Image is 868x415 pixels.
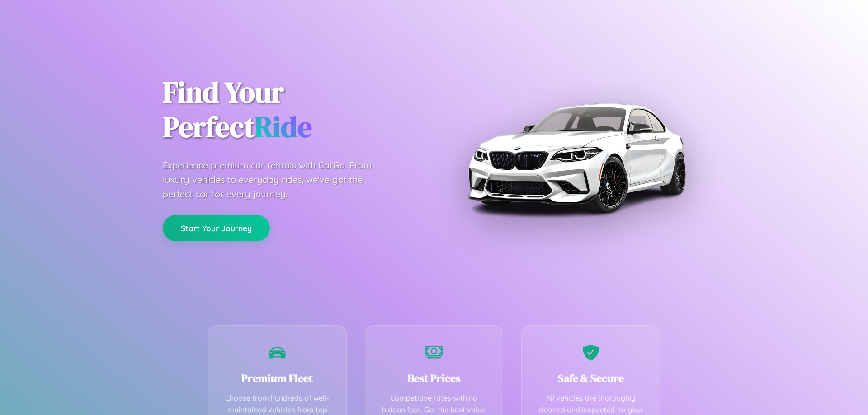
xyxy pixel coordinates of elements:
[163,215,270,241] button: Start Your Journey
[255,107,312,146] span: Ride
[463,45,689,271] img: Premium BMW car rental vehicle
[535,371,646,386] h3: Safe & Secure
[379,371,490,386] h3: Best Prices
[163,158,389,201] p: Experience premium car rentals with CarGo. From luxury vehicles to everyday rides, we've got the ...
[163,75,420,145] h1: Find Your Perfect
[222,371,333,386] h3: Premium Fleet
